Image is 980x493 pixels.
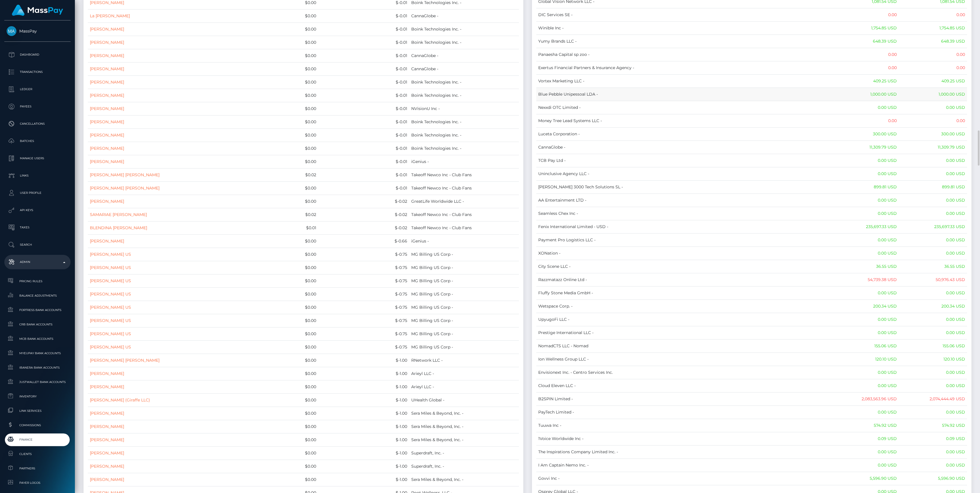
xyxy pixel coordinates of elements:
[536,379,834,392] td: Cloud Eleven LLC -
[7,206,68,215] p: API Keys
[90,464,124,469] a: [PERSON_NAME]
[536,141,834,154] td: CannaGlobe -
[899,247,967,260] td: 0.00 USD
[7,465,68,472] span: Partners
[318,221,409,234] td: $-0.02
[834,128,899,141] td: 300.00 USD
[834,392,899,406] td: 2,083,563.96 USD
[90,106,124,111] a: [PERSON_NAME]
[4,333,71,345] a: MCB Bank Accounts
[536,287,834,300] td: Fluffy Stone Media GmbH -
[318,420,409,433] td: $-1.00
[899,392,967,406] td: 2,074,444.49 USD
[4,255,71,269] a: Admin
[318,155,409,168] td: $-0.01
[4,304,71,316] a: Fortress Bank Accounts
[318,49,409,62] td: $-0.01
[265,274,319,287] td: $0.00
[4,390,71,403] a: Inventory
[834,61,899,75] td: 0.00
[90,26,124,32] a: [PERSON_NAME]
[318,102,409,115] td: $-0.01
[4,361,71,374] a: Ibanera Bank Accounts
[318,36,409,49] td: $-0.01
[318,301,409,314] td: $-0.75
[265,36,319,49] td: $0.00
[90,252,131,257] a: [PERSON_NAME] US
[7,350,68,357] span: MyEUPay Bank Accounts
[536,8,834,22] td: DIC Services SE -
[265,155,319,168] td: $0.00
[834,35,899,48] td: 648.39 USD
[899,419,967,432] td: 574.92 USD
[90,384,124,389] a: [PERSON_NAME]
[318,22,409,36] td: $-0.01
[899,141,967,154] td: 11,309.79 USD
[7,26,16,36] img: MassPay
[265,221,319,234] td: $0.01
[834,220,899,234] td: 235,697.33 USD
[834,48,899,61] td: 0.00
[90,278,131,283] a: [PERSON_NAME] US
[899,366,967,379] td: 0.00 USD
[536,35,834,48] td: Yumy Brands LLC -
[834,234,899,247] td: 0.00 USD
[899,260,967,273] td: 36.55 USD
[318,380,409,393] td: $-1.00
[318,75,409,89] td: $-0.01
[409,287,519,301] td: MG Billing US Corp -
[536,406,834,419] td: PayTech Limited -
[12,5,63,16] img: MassPay Logo
[409,221,519,234] td: Takeoff Newco Inc - Club Fans
[90,450,124,456] a: [PERSON_NAME]
[536,260,834,273] td: City Scene LLC -
[318,195,409,208] td: $-0.02
[834,419,899,432] td: 574.92 USD
[899,8,967,22] td: 0.00
[834,340,899,353] td: 155.06 USD
[90,238,124,244] a: [PERSON_NAME]
[409,354,519,367] td: RNetwork LLC -
[834,167,899,181] td: 0.00 USD
[409,274,519,287] td: MG Billing US Corp -
[265,115,319,128] td: $0.00
[409,407,519,420] td: Sera Miles & Beyond, Inc. -
[7,258,68,266] p: Admin
[536,75,834,88] td: Vortex Marketing LLC -
[90,265,131,270] a: [PERSON_NAME] US
[265,234,319,248] td: $0.00
[90,93,124,98] a: [PERSON_NAME]
[4,448,71,460] a: Clients
[90,358,160,363] a: [PERSON_NAME] [PERSON_NAME]
[7,422,68,428] span: Commissions
[899,101,967,114] td: 0.00 USD
[90,40,124,45] a: [PERSON_NAME]
[4,99,71,114] a: Payees
[7,102,68,111] p: Payees
[7,436,68,443] span: Finance
[265,181,319,195] td: $0.00
[409,340,519,354] td: MG Billing US Corp -
[7,85,68,94] p: Ledger
[409,128,519,142] td: Boink Technologies Inc. -
[90,331,131,336] a: [PERSON_NAME] US
[4,318,71,331] a: CRB Bank Accounts
[536,114,834,128] td: Money Tree Lead Systems LLC -
[834,353,899,366] td: 120.10 USD
[7,479,68,486] span: Payer Logos
[899,128,967,141] td: 300.00 USD
[4,134,71,148] a: Batches
[834,154,899,167] td: 0.00 USD
[4,289,71,302] a: Balance Adjustments
[899,432,967,445] td: 0.09 USD
[318,128,409,142] td: $-0.01
[7,154,68,163] p: Manage Users
[536,340,834,353] td: NomadCTS LLC - Nomad
[409,142,519,155] td: Boink Technologies Inc. -
[90,318,131,323] a: [PERSON_NAME] US
[318,62,409,75] td: $-0.01
[409,420,519,433] td: Sera Miles & Beyond, Inc. -
[834,207,899,220] td: 0.00 USD
[536,300,834,313] td: Wetspace Corp. -
[409,75,519,89] td: Boink Technologies Inc. -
